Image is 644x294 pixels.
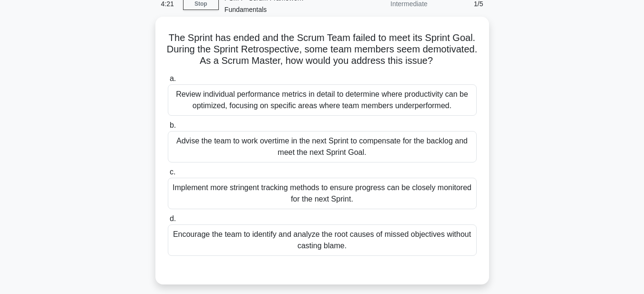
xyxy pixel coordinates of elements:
span: d. [170,214,176,223]
div: Review individual performance metrics in detail to determine where productivity can be optimized,... [168,84,477,116]
span: c. [170,168,175,176]
span: b. [170,121,176,129]
div: Advise the team to work overtime in the next Sprint to compensate for the backlog and meet the ne... [168,131,477,162]
div: Implement more stringent tracking methods to ensure progress can be closely monitored for the nex... [168,178,477,209]
div: Encourage the team to identify and analyze the root causes of missed objectives without casting b... [168,224,477,256]
h5: The Sprint has ended and the Scrum Team failed to meet its Sprint Goal. During the Sprint Retrosp... [167,32,478,67]
span: a. [170,74,176,82]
